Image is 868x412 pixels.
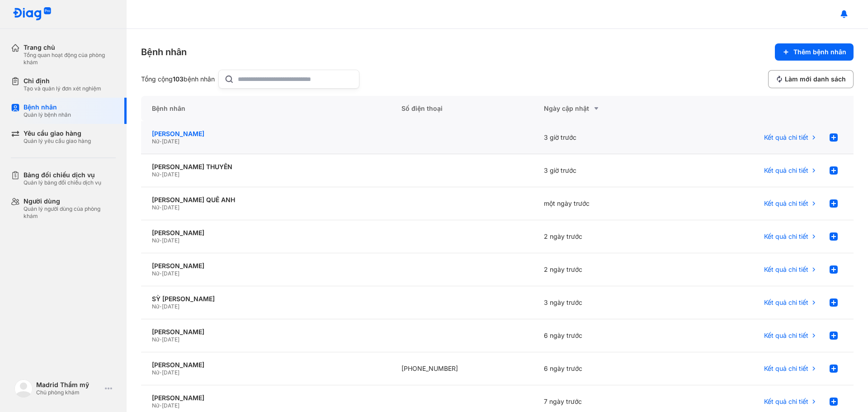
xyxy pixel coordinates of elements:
div: Madrid Thẩm mỹ [36,381,101,389]
span: [DATE] [162,369,179,376]
span: Kết quả chi tiết [764,331,808,340]
div: Tổng cộng bệnh nhân [141,75,215,83]
span: Kết quả chi tiết [764,199,808,208]
div: Chỉ định [24,77,101,85]
div: 3 giờ trước [533,154,675,187]
div: Bệnh nhân [141,46,187,58]
span: Nữ [152,138,159,145]
span: - [159,402,162,409]
span: Nữ [152,171,159,178]
span: Kết quả chi tiết [764,166,808,175]
span: Kết quả chi tiết [764,265,808,274]
span: Kết quả chi tiết [764,232,808,241]
span: Nữ [152,369,159,376]
div: [PERSON_NAME] [152,394,380,402]
div: 2 ngày trước [533,253,675,286]
img: logo [14,379,33,398]
div: Người dùng [24,197,116,205]
div: [PERSON_NAME] [152,130,380,138]
div: [PERSON_NAME] QUẾ ANH [152,196,380,204]
span: - [159,270,162,277]
div: 3 giờ trước [533,121,675,154]
img: logo [13,7,52,21]
button: Thêm bệnh nhân [775,43,854,61]
span: - [159,138,162,145]
div: Tổng quan hoạt động của phòng khám [24,52,116,66]
span: - [159,303,162,310]
span: [DATE] [162,237,179,244]
div: [PERSON_NAME] [152,328,380,336]
div: Quản lý bảng đối chiếu dịch vụ [24,179,101,186]
span: Nữ [152,303,159,310]
span: Kết quả chi tiết [764,398,808,406]
span: [DATE] [162,171,179,178]
div: Chủ phòng khám [36,389,101,396]
span: - [159,237,162,244]
div: 6 ngày trước [533,319,675,352]
div: Yêu cầu giao hàng [24,129,91,137]
div: [PERSON_NAME] [152,229,380,237]
div: Bệnh nhân [24,103,71,111]
div: [PERSON_NAME] [152,361,380,369]
span: Thêm bệnh nhân [793,48,846,56]
span: [DATE] [162,270,179,277]
span: [DATE] [162,303,179,310]
div: một ngày trước [533,187,675,220]
div: Bệnh nhân [141,96,391,121]
div: Bảng đối chiếu dịch vụ [24,171,101,179]
span: Nữ [152,402,159,409]
div: 2 ngày trước [533,220,675,253]
div: 6 ngày trước [533,352,675,385]
span: Làm mới danh sách [785,75,846,83]
div: Quản lý bệnh nhân [24,111,71,118]
div: Số điện thoại [391,96,533,121]
div: Quản lý người dùng của phòng khám [24,205,116,220]
span: Nữ [152,270,159,277]
span: - [159,369,162,376]
div: [PHONE_NUMBER] [391,352,533,385]
div: Ngày cập nhật [544,103,665,114]
div: [PERSON_NAME] THUYỀN [152,163,380,171]
div: SỲ [PERSON_NAME] [152,295,380,303]
div: Tạo và quản lý đơn xét nghiệm [24,85,101,92]
span: Kết quả chi tiết [764,298,808,307]
div: Quản lý yêu cầu giao hàng [24,137,91,145]
span: [DATE] [162,138,179,145]
span: - [159,336,162,343]
div: 3 ngày trước [533,286,675,319]
span: [DATE] [162,204,179,211]
span: Kết quả chi tiết [764,365,808,373]
span: 103 [173,75,184,83]
span: Nữ [152,336,159,343]
div: Trang chủ [24,43,116,52]
span: Nữ [152,237,159,244]
span: [DATE] [162,336,179,343]
span: - [159,171,162,178]
span: - [159,204,162,211]
span: Nữ [152,204,159,211]
button: Làm mới danh sách [768,70,854,88]
span: [DATE] [162,402,179,409]
div: [PERSON_NAME] [152,262,380,270]
span: Kết quả chi tiết [764,133,808,142]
